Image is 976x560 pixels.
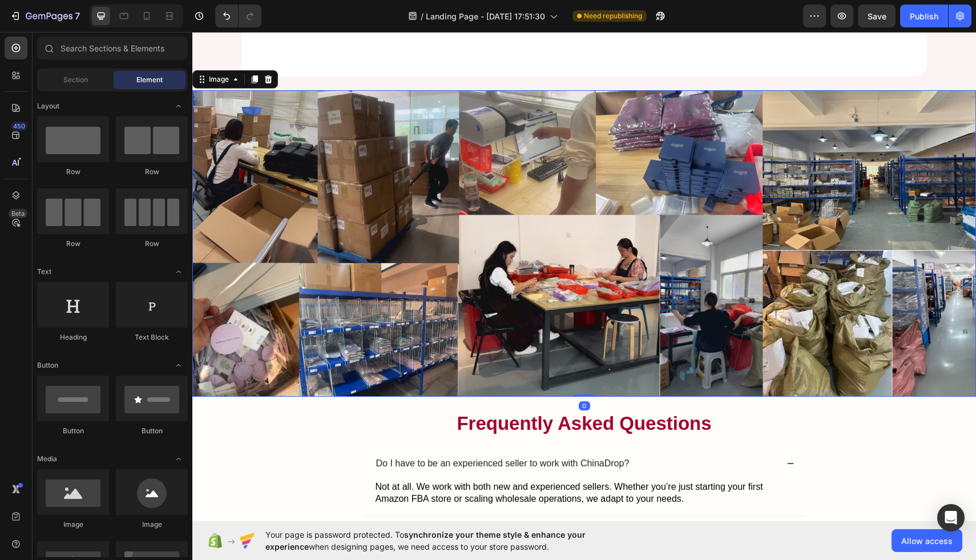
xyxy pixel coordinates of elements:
div: Row [116,239,188,249]
span: Element [136,75,163,85]
span: synchronize your theme style & enhance your experience [265,530,586,551]
button: Save [858,5,896,27]
span: Need republishing [584,11,642,21]
div: Beta [9,209,27,218]
div: Publish [910,10,938,22]
div: Row [37,239,109,249]
span: Landing Page - [DATE] 17:51:30 [426,10,545,22]
div: Image [116,519,188,530]
div: Undo/Redo [215,5,261,27]
p: 7 [75,9,80,23]
span: Media [37,454,57,464]
h2: Frequently Asked Questions [172,378,612,405]
span: Toggle open [170,356,188,374]
span: / [421,10,424,22]
div: Heading [37,332,109,343]
button: 7 [5,5,85,27]
button: Publish [900,5,948,27]
p: Not at all. We work with both new and experienced sellers. Whether you’re just starting your firs... [183,449,601,473]
span: Layout [37,101,59,111]
button: Allow access [892,529,962,552]
div: Row [37,167,109,177]
span: Toggle open [170,97,188,115]
div: Open Intercom Messenger [937,504,965,531]
div: Row [116,167,188,177]
span: Toggle open [170,450,188,468]
p: Do I have to be an experienced seller to work with ChinaDrop? [184,426,437,438]
span: Text [37,267,51,277]
span: Button [37,360,58,370]
span: Your page is password protected. To when designing pages, we need access to your store password. [265,529,630,553]
span: Toggle open [170,263,188,281]
div: Button [116,426,188,436]
span: Save [868,11,886,21]
div: 450 [11,122,27,131]
input: Search Sections & Elements [37,37,188,59]
div: Text Block [116,332,188,343]
span: Section [63,75,88,85]
div: Image [37,519,109,530]
div: Button [37,426,109,436]
span: Allow access [901,535,953,547]
iframe: Design area [192,32,976,521]
div: 0 [386,369,398,378]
